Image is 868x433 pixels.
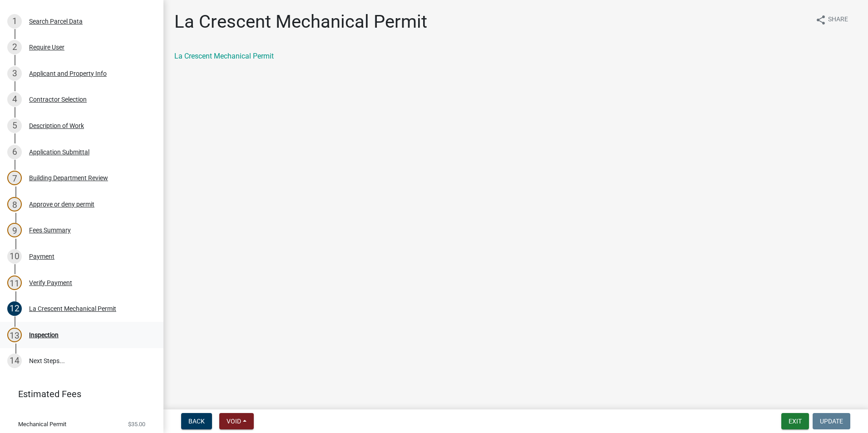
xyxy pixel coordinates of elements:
[18,421,66,427] span: Mechanical Permit
[7,145,22,159] div: 6
[219,413,254,429] button: Void
[29,123,84,129] div: Description of Work
[7,66,22,81] div: 3
[7,301,22,316] div: 12
[7,14,22,29] div: 1
[7,276,22,290] div: 11
[29,70,107,77] div: Applicant and Property Info
[7,118,22,133] div: 5
[7,223,22,237] div: 9
[174,11,427,33] h1: La Crescent Mechanical Permit
[29,280,72,286] div: Verify Payment
[29,305,116,312] div: La Crescent Mechanical Permit
[781,413,809,429] button: Exit
[29,96,87,103] div: Contractor Selection
[174,52,274,60] a: La Crescent Mechanical Permit
[808,11,855,29] button: shareShare
[7,92,22,107] div: 4
[7,385,149,403] a: Estimated Fees
[7,328,22,342] div: 13
[7,354,22,368] div: 14
[29,332,59,338] div: Inspection
[7,197,22,212] div: 8
[29,44,64,50] div: Require User
[188,418,205,425] span: Back
[29,149,89,155] div: Application Submittal
[828,15,848,25] span: Share
[29,18,83,25] div: Search Parcel Data
[181,413,212,429] button: Back
[227,418,241,425] span: Void
[29,201,94,207] div: Approve or deny permit
[29,227,71,233] div: Fees Summary
[7,171,22,185] div: 7
[29,253,54,260] div: Payment
[820,418,843,425] span: Update
[813,413,850,429] button: Update
[815,15,826,25] i: share
[128,421,145,427] span: $35.00
[7,40,22,54] div: 2
[7,249,22,264] div: 10
[29,175,108,181] div: Building Department Review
